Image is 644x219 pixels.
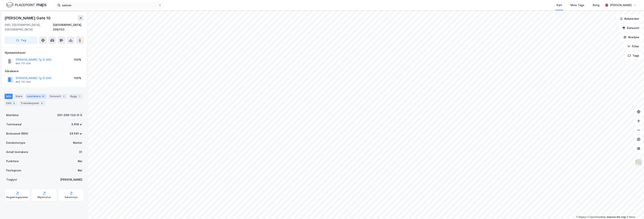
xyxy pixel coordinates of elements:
[5,50,84,55] div: Hjemmelshaver
[12,101,16,105] div: 5
[5,23,53,32] div: 0161, [GEOGRAPHIC_DATA], [GEOGRAPHIC_DATA]
[5,36,38,44] button: Tag
[6,2,46,8] img: logo.f888ab2527a4732fd821a326f86c7f29.svg
[587,216,606,218] a: OpenStreetMap
[73,140,82,145] div: Kontor
[6,140,25,145] div: Eiendomstype
[593,3,599,7] div: Bolig
[48,94,67,99] div: Datasett
[6,177,17,182] div: Tinglyst
[65,196,78,199] div: Saksinnsyn
[619,24,642,32] button: Datasett
[5,69,84,74] div: Gårdeiere
[625,52,642,60] button: Tags
[14,94,24,99] div: Eiere
[57,113,82,117] div: 301-209-133-0-0
[625,201,644,219] iframe: Chat Widget
[69,94,83,99] div: Bygg
[570,3,584,7] div: Mine Tags
[557,3,562,7] div: Kart
[74,76,81,80] div: 100%
[625,201,644,219] div: Kontrollprogram for chat
[6,196,28,199] div: Reguleringsplaner
[53,23,84,32] div: [GEOGRAPHIC_DATA], 209/133
[6,131,28,136] div: Bruksareal (BRA)
[41,94,45,98] div: 31
[71,122,82,127] div: 3 418 ㎡
[607,216,626,218] a: Improve this map
[60,177,82,182] div: [PERSON_NAME]
[40,101,44,105] div: 4
[78,94,81,98] div: 1
[6,150,28,154] div: Antall leietakere
[61,2,158,8] input: Søk på adresse, matrikkel, gårdeiere, leietakere eller personer
[6,168,21,173] div: Festegrunn
[5,15,51,21] div: [PERSON_NAME] Gate 10
[78,168,82,173] div: Nei
[78,159,82,164] div: Nei
[635,159,642,166] img: Z
[37,196,51,199] div: Miljøstatus
[79,150,82,154] div: 31
[62,94,66,98] div: 2
[16,62,31,65] div: 964 701 504
[6,159,19,164] div: Punktleie
[610,3,632,7] div: [PERSON_NAME]
[70,131,82,136] div: 24 041 ㎡
[19,101,45,106] div: Transaksjoner
[624,43,642,50] button: Filter
[25,94,47,99] div: Leietakere
[16,80,31,83] div: 964 701 504
[5,101,17,106] div: ESG
[6,113,19,117] div: Matrikkel
[5,94,13,99] div: Info
[6,122,22,127] div: Tomteareal
[576,216,587,218] a: Mapbox
[617,15,642,23] button: Bokmerker
[74,57,81,62] div: 100%
[620,33,642,41] button: Analyse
